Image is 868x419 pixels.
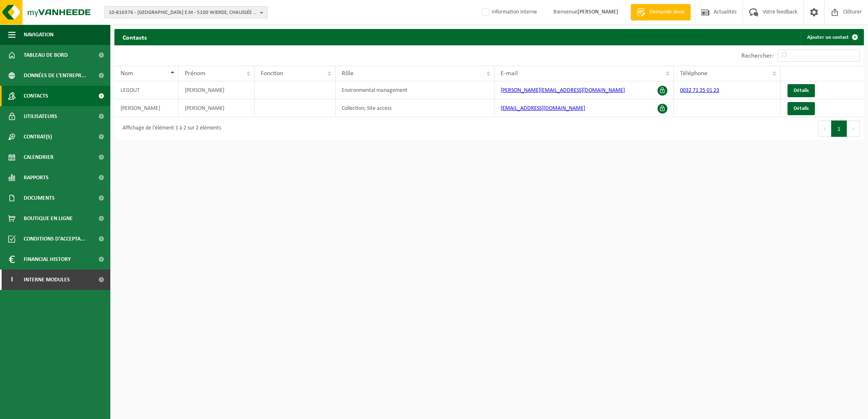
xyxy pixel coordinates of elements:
span: Financial History [24,249,71,270]
span: Contacts [24,86,48,106]
button: 1 [831,120,847,137]
a: 0032 71 25 01 23 [680,87,719,94]
span: Interne modules [24,270,70,290]
span: I [8,270,16,290]
span: Données de l'entrepr... [24,65,86,86]
label: Information interne [480,6,537,18]
span: Navigation [24,25,54,45]
span: Utilisateurs [24,106,57,127]
strong: [PERSON_NAME] [577,9,618,15]
button: Previous [818,120,831,137]
a: [EMAIL_ADDRESS][DOMAIN_NAME] [501,105,585,111]
span: Conditions d'accepta... [24,229,85,249]
span: Fonction [261,70,283,77]
span: Rôle [342,70,353,77]
td: Collection; Site access [336,99,494,117]
span: 10-816376 - [GEOGRAPHIC_DATA] E.M - 5100 WIERDE, CHAUSSÉE DE MARCHE 829 [109,7,257,19]
span: Rapports [24,167,49,188]
td: [PERSON_NAME] [114,99,179,117]
a: [PERSON_NAME][EMAIL_ADDRESS][DOMAIN_NAME] [501,87,625,94]
span: Détails [794,106,809,111]
span: Détails [794,88,809,93]
span: Documents [24,188,55,208]
span: Tableau de bord [24,45,68,65]
span: Calendrier [24,147,54,167]
span: Contrat(s) [24,127,52,147]
td: [PERSON_NAME] [179,99,255,117]
td: Environmental management [336,81,494,99]
a: Détails [787,84,815,97]
td: LEGOUT [114,81,179,99]
label: Rechercher: [741,53,774,59]
td: [PERSON_NAME] [179,81,255,99]
h2: Contacts [114,29,155,45]
span: Téléphone [680,70,707,77]
span: Boutique en ligne [24,208,73,229]
button: 10-816376 - [GEOGRAPHIC_DATA] E.M - 5100 WIERDE, CHAUSSÉE DE MARCHE 829 [104,6,268,18]
span: Demande devis [647,8,687,16]
button: Next [847,120,860,137]
span: Prénom [185,70,206,77]
a: Ajouter un contact [801,29,863,45]
div: Affichage de l'élément 1 à 2 sur 2 éléments [119,121,221,136]
span: Nom [121,70,133,77]
span: E-mail [501,70,518,77]
a: Demande devis [631,4,691,20]
a: Détails [787,102,815,115]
